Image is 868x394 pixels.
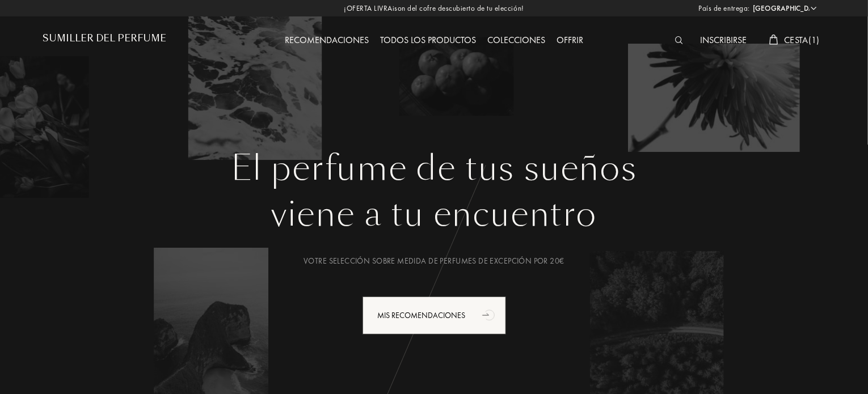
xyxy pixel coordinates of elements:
[231,145,637,192] font: El perfume de tus sueños
[675,36,684,44] img: search_icn_white.svg
[694,34,752,46] a: Inscribirse
[808,34,811,46] font: (
[354,296,515,334] a: Mis recomendacionesanimación
[304,256,564,266] font: Votre selección sobre medida de perfumes de excepción por 20€
[43,33,166,48] a: Sumiller del perfume
[478,303,501,326] div: animación
[817,34,820,46] font: )
[482,34,551,46] a: Colecciones
[487,34,545,46] font: Colecciones
[344,3,524,13] font: ¡OFERTA LIVRAison del cofre descubierto de tu elección!
[557,34,583,46] font: Offrir
[769,35,778,45] img: cart_white.svg
[271,190,597,238] font: viene a tu encuentro
[285,34,369,46] font: Recomendaciones
[43,32,166,45] font: Sumiller del perfume
[699,3,750,13] font: País de entrega:
[551,34,589,46] a: Offrir
[378,310,466,320] font: Mis recomendaciones
[784,34,808,46] font: Cesta
[700,34,747,46] font: Inscribirse
[374,34,482,46] a: Todos los productos
[380,34,476,46] font: Todos los productos
[279,34,374,46] a: Recomendaciones
[811,34,816,46] font: 1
